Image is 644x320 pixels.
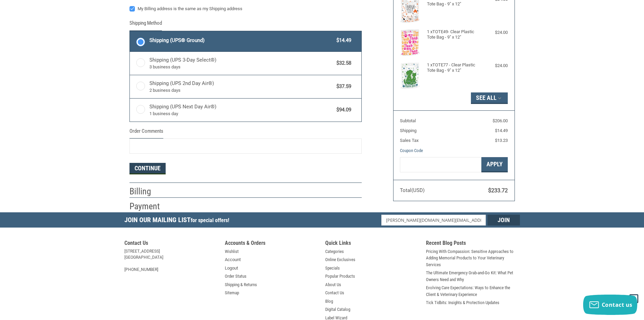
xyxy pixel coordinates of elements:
div: $24.00 [481,29,508,36]
span: 3 business days [149,64,333,70]
span: $206.00 [493,118,508,123]
span: $37.59 [333,83,352,90]
button: Continue [129,163,166,174]
span: $94.09 [333,106,352,114]
input: Email [381,215,486,226]
a: Sitemap [225,290,239,296]
a: Contact Us [325,290,344,296]
h2: Billing [129,186,169,197]
h4: 1 x TOTE49- Clear Plastic Tote Bag - 9" x 12" [427,29,479,40]
a: Coupon Code [400,148,423,153]
button: Contact us [583,295,637,315]
h5: Contact Us [124,240,218,248]
span: for special offers! [191,217,229,223]
h5: Quick Links [325,240,419,248]
a: Wishlist [225,248,239,255]
a: Categories [325,248,344,255]
span: $233.72 [488,187,508,194]
button: See All [471,92,508,104]
legend: Order Comments [129,127,163,138]
a: Popular Products [325,273,355,280]
span: 1 business day [149,110,333,117]
a: The Ultimate Emergency Grab-and-Go Kit: What Pet Owners Need and Why [426,270,520,283]
a: Evolving Care Expectations: Ways to Enhance the Client & Veterinary Experience [426,284,520,298]
h2: Payment [129,201,169,212]
input: Gift Certificate or Coupon Code [400,157,481,172]
a: Pricing With Compassion: Sensitive Approaches to Adding Memorial Products to Your Veterinary Serv... [426,248,520,268]
address: [STREET_ADDRESS] [GEOGRAPHIC_DATA] [PHONE_NUMBER] [124,248,218,273]
a: Tick Tidbits: Insights & Protection Updates [426,299,499,306]
a: Specials [325,265,340,272]
a: About Us [325,281,341,288]
span: 2 business days [149,87,333,94]
h5: Recent Blog Posts [426,240,520,248]
span: $14.49 [495,128,508,133]
a: Blog [325,298,333,305]
h4: 1 x TOTE77 - Clear Plastic Tote Bag - 9" x 12" [427,62,479,73]
span: Shipping (UPS® Ground) [149,37,333,44]
span: Shipping [400,128,416,133]
a: Logout [225,265,238,272]
span: $13.23 [495,138,508,143]
span: Subtotal [400,118,416,123]
h5: Join Our Mailing List [124,212,233,230]
input: Join [487,215,520,226]
a: Online Exclusives [325,256,355,263]
span: Shipping (UPS 2nd Day Air®) [149,80,333,94]
a: Digital Catalog [325,306,350,313]
div: $24.00 [481,62,508,69]
label: My Billing address is the same as my Shipping address [129,6,362,12]
span: Contact us [602,301,633,308]
span: Shipping (UPS 3-Day Select®) [149,56,333,70]
a: Account [225,256,241,263]
span: $14.49 [333,37,352,44]
span: Sales Tax [400,138,419,143]
button: Apply [481,157,508,172]
span: $32.58 [333,59,352,67]
span: Total (USD) [400,187,425,193]
a: Shipping & Returns [225,281,257,288]
span: Shipping (UPS Next Day Air®) [149,103,333,117]
a: Order Status [225,273,246,280]
legend: Shipping Method [129,19,162,30]
h5: Accounts & Orders [225,240,319,248]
